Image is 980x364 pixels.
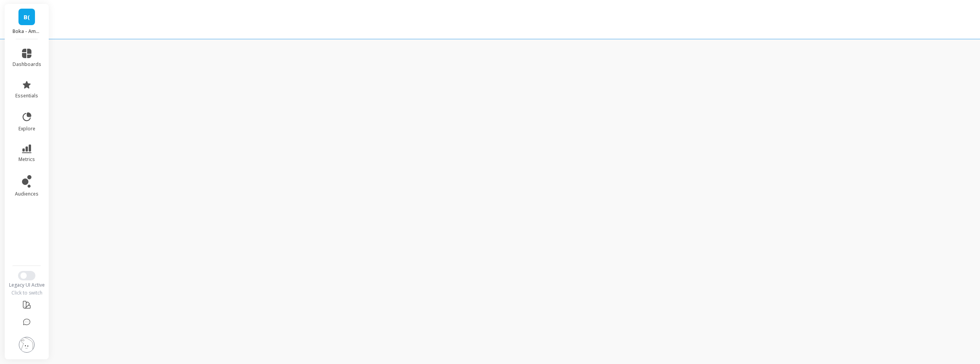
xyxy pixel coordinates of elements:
div: Click to switch [5,290,49,296]
span: dashboards [13,61,41,68]
span: B( [24,13,30,22]
div: Legacy UI Active [5,282,49,288]
span: metrics [18,156,35,163]
button: Switch to New UI [18,271,35,280]
span: audiences [15,191,39,197]
span: essentials [15,93,38,99]
img: profile picture [19,337,35,353]
p: Boka - Amazon (Essor) [13,28,41,35]
span: explore [18,126,35,132]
